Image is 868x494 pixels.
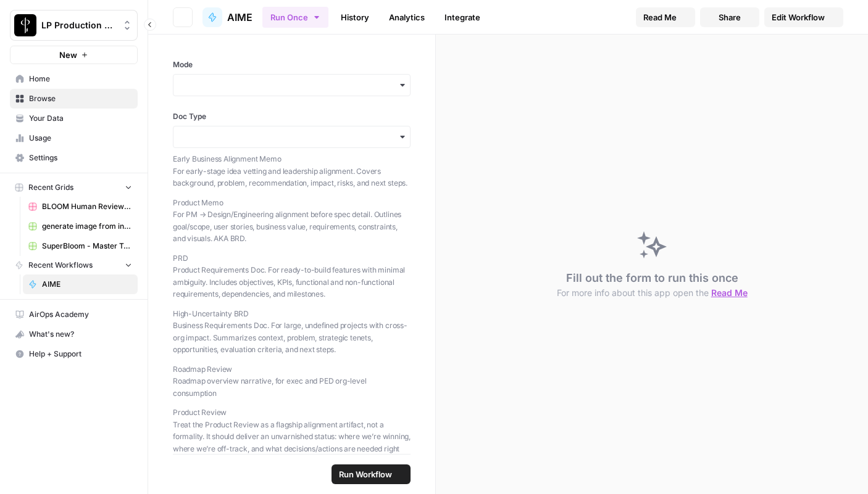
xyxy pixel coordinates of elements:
a: History [333,7,377,27]
span: SuperBloom - Master Topic List [42,241,132,252]
p: Roadmap Review Roadmap overview narrative, for exec and PED org-level consumption [173,363,411,400]
span: AIME [227,10,252,25]
div: What's new? [10,325,137,344]
a: SuperBloom - Master Topic List [23,236,138,256]
p: Product Review Treat the Product Review as a flagship alignment artifact, not a formality. It sho... [173,406,411,479]
span: Recent Grids [28,182,73,193]
span: New [59,49,77,61]
a: Integrate [437,7,488,27]
span: Usage [29,133,132,144]
span: Read Me [711,287,748,298]
p: Product Memo For PM → Design/Engineering alignment before spec detail. Outlines goal/scope, user ... [173,197,411,245]
button: Recent Workflows [10,256,138,274]
span: Help + Support [29,348,132,360]
img: LP Production Workloads Logo [14,14,36,36]
button: Run Workflow [332,464,411,484]
span: AirOps Academy [29,309,132,320]
span: Home [29,73,132,84]
span: Read Me [643,11,677,23]
button: Recent Grids [10,178,138,197]
span: generate image from input image (copyright tests) duplicate Grid [42,221,132,232]
a: AIME [202,7,252,27]
button: Share [700,7,759,27]
a: AirOps Academy [10,305,138,324]
p: Early Business Alignment Memo For early-stage idea vetting and leadership alignment. Covers backg... [173,153,411,189]
span: BLOOM Human Review (ver2) [42,201,132,212]
a: Home [10,69,138,89]
a: Usage [10,128,138,148]
p: PRD Product Requirements Doc. For ready-to-build features with minimal ambiguity. Includes object... [173,252,411,300]
a: generate image from input image (copyright tests) duplicate Grid [23,216,138,236]
span: AIME [42,279,132,290]
span: Edit Workflow [772,11,825,23]
a: AIME [23,274,138,294]
span: Recent Workflows [28,260,93,271]
button: Help + Support [10,344,138,364]
button: Run Once [262,7,328,28]
button: What's new? [10,324,138,344]
span: Share [719,11,741,23]
button: Read Me [636,7,695,27]
span: Browse [29,93,132,104]
span: Your Data [29,113,132,124]
label: Doc Type [173,111,411,122]
span: Settings [29,152,132,163]
a: Your Data [10,109,138,128]
button: For more info about this app open the Read Me [557,287,748,299]
a: Settings [10,148,138,168]
a: BLOOM Human Review (ver2) [23,197,138,216]
p: High-Uncertainty BRD Business Requirements Doc. For large, undefined projects with cross-org impa... [173,308,411,356]
label: Mode [173,59,411,70]
button: Workspace: LP Production Workloads [10,10,138,41]
span: LP Production Workloads [41,19,116,31]
div: Fill out the form to run this once [557,270,748,299]
span: Run Workflow [339,468,392,480]
a: Edit Workflow [764,7,843,27]
a: Analytics [382,7,432,27]
button: New [10,46,138,64]
a: Browse [10,89,138,109]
